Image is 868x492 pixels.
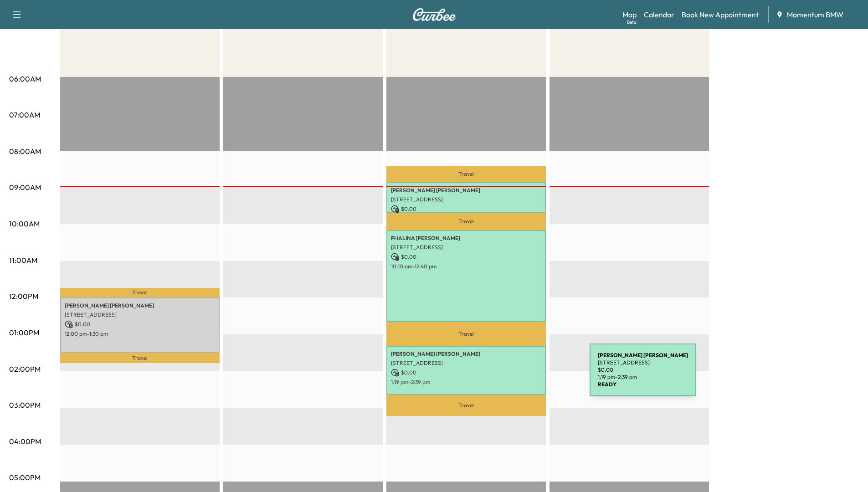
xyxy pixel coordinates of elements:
[391,379,541,386] p: 1:19 pm - 2:39 pm
[386,322,546,346] p: Travel
[65,330,215,338] p: 12:00 pm - 1:30 pm
[391,244,541,251] p: [STREET_ADDRESS]
[386,166,546,182] p: Travel
[644,9,674,20] a: Calendar
[9,146,41,157] p: 08:00AM
[391,235,541,242] p: PHALINA [PERSON_NAME]
[65,311,215,318] p: [STREET_ADDRESS]
[9,182,41,193] p: 09:00AM
[391,369,541,377] p: $ 0.00
[9,109,40,120] p: 07:00AM
[682,9,759,20] a: Book New Appointment
[60,288,220,298] p: Travel
[65,320,215,328] p: $ 0.00
[386,395,546,416] p: Travel
[9,327,39,338] p: 01:00PM
[412,8,456,21] img: Curbee Logo
[9,364,41,374] p: 02:00PM
[9,255,37,266] p: 11:00AM
[60,353,220,363] p: Travel
[391,263,541,270] p: 10:10 am - 12:40 pm
[386,213,546,230] p: Travel
[9,400,41,410] p: 03:00PM
[391,196,541,203] p: [STREET_ADDRESS]
[9,436,41,447] p: 04:00PM
[391,350,541,358] p: [PERSON_NAME] [PERSON_NAME]
[9,472,41,483] p: 05:00PM
[65,302,215,309] p: [PERSON_NAME] [PERSON_NAME]
[627,19,637,26] div: Beta
[9,218,40,229] p: 10:00AM
[391,253,541,261] p: $ 0.00
[622,9,637,20] a: MapBeta
[787,9,843,20] span: Momentum BMW
[391,205,541,213] p: $ 0.00
[9,291,38,302] p: 12:00PM
[391,187,541,194] p: [PERSON_NAME] [PERSON_NAME]
[9,73,41,84] p: 06:00AM
[391,359,541,367] p: [STREET_ADDRESS]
